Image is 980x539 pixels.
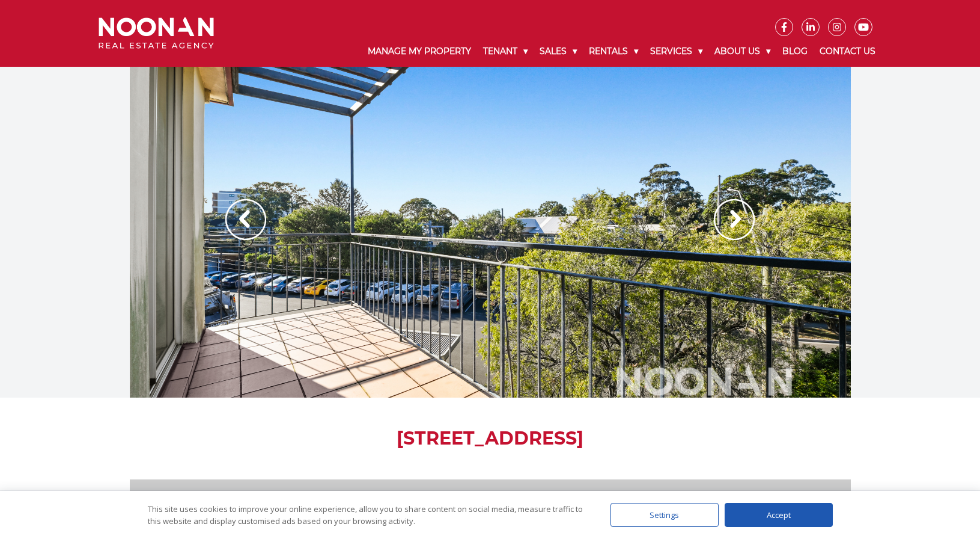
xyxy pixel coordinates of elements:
a: Contact Us [814,36,881,67]
img: Noonan Real Estate Agency [99,17,214,49]
a: Tenant [477,36,534,67]
a: Sales [534,36,583,67]
a: Blog [776,36,814,67]
div: Settings [610,503,719,527]
a: Services [644,36,708,67]
img: Arrow slider [225,199,266,240]
div: This site uses cookies to improve your online experience, allow you to share content on social me... [148,503,586,527]
h1: [STREET_ADDRESS] [130,428,851,449]
div: Accept [725,503,833,527]
a: Manage My Property [362,36,477,67]
img: Arrow slider [714,199,755,240]
a: Rentals [583,36,644,67]
a: About Us [708,36,776,67]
